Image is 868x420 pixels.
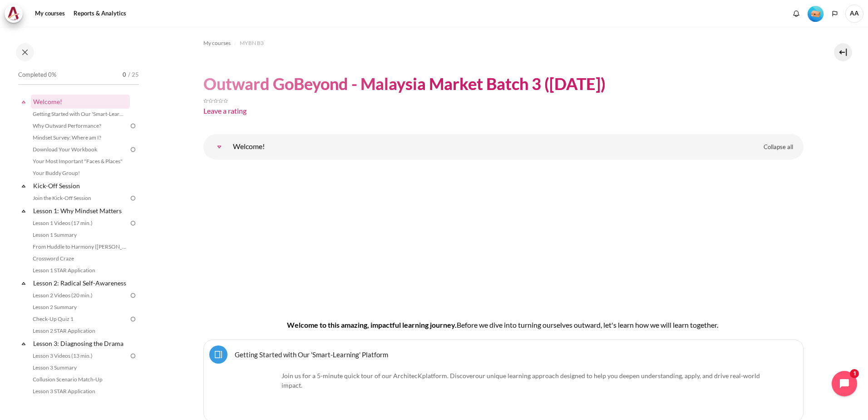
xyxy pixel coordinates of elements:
a: Kick-Off Session [32,180,129,192]
a: Collapse all [757,140,800,155]
h1: Outward GoBeyond - Malaysia Market Batch 3 ([DATE]) [203,73,606,95]
img: To do [129,219,137,227]
img: Architeck [7,7,20,20]
a: Architeck Architeck [5,5,27,23]
span: Collapse all [764,143,793,152]
span: Collapse [19,181,28,190]
span: / 25 [128,70,139,80]
h4: Welcome to this amazing, impactful learning journey. [232,320,774,330]
span: Collapse [19,206,28,215]
a: My courses [203,38,231,49]
a: Your Most Important "Faces & Places" [30,156,129,167]
a: Crossword Craze [30,253,129,264]
a: My courses [32,5,68,23]
span: Collapse [19,339,28,348]
a: Lesson 1 Summary [30,230,129,240]
p: Join us for a 5-minute quick tour of our ArchitecK platform. Discover [233,371,774,390]
a: Why Outward Performance? [30,120,129,131]
a: Leave a rating [203,106,247,115]
a: Lesson 1: Why Mindset Matters [32,205,129,217]
a: Your Buddy Group! [30,168,129,179]
span: 0 [123,70,126,80]
a: Getting Started with Our 'Smart-Learning' Platform [30,109,129,120]
div: Show notification window with no new notifications [789,7,803,20]
a: Lesson 1 Videos (17 min.) [30,218,129,229]
span: B [457,320,461,329]
img: To do [129,352,137,360]
button: Languages [828,7,842,20]
span: . [281,372,760,389]
a: MYBN B3 [240,38,264,49]
a: Lesson 3: Diagnosing the Drama [32,337,129,350]
div: Level #1 [808,5,824,22]
a: Lesson 2 STAR Application [30,325,129,336]
img: To do [129,315,137,323]
a: Reports & Analytics [70,5,129,23]
a: Check-Up Quiz 1 [30,314,129,325]
span: Collapse [19,279,28,288]
span: AA [845,5,863,23]
a: User menu [845,5,863,23]
a: Join the Kick-Off Session [30,193,129,204]
img: To do [129,145,137,154]
span: Completed 0% [18,70,56,80]
a: Level #1 [804,5,827,22]
span: My courses [203,39,231,47]
span: efore we dive into turning ourselves outward, let's learn how we will learn together. [461,320,718,329]
a: Download Your Workbook [30,144,129,155]
span: our unique learning approach designed to help you deepen understanding, apply, and drive real-wor... [281,372,760,389]
a: Getting Started with Our 'Smart-Learning' Platform [235,350,388,359]
a: Collusion Scenario Match-Up [30,374,129,385]
a: Mindset Survey: Where am I? [30,132,129,143]
a: Lesson 2 Summary [30,302,129,313]
nav: Navigation bar [203,36,804,50]
img: To do [129,122,137,130]
span: MYBN B3 [240,39,264,47]
img: Level #1 [808,6,824,22]
img: To do [129,291,137,300]
a: Welcome! [210,138,228,156]
img: platform logo [233,371,278,416]
a: Lesson 3 Videos (13 min.) [30,350,129,361]
img: To do [129,194,137,202]
a: Lesson 3 STAR Application [30,386,129,397]
a: Lesson 3 Summary [30,362,129,373]
a: Lesson 1 STAR Application [30,265,129,276]
a: Welcome! [32,95,129,108]
span: Collapse [19,97,28,106]
a: Lesson 2 Videos (20 min.) [30,290,129,301]
a: Lesson 2: Radical Self-Awareness [32,277,129,289]
a: From Huddle to Harmony ([PERSON_NAME]'s Story) [30,241,129,252]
